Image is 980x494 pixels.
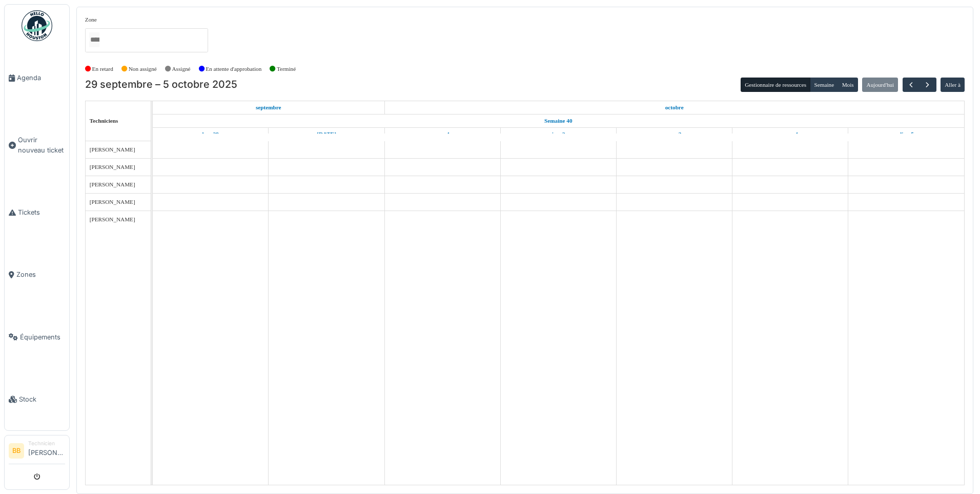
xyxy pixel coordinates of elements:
[89,32,99,47] input: Tous
[9,443,24,459] li: BB
[22,10,52,41] img: Badge_color-CXgf-gQk.svg
[5,109,69,181] a: Ouvrir nouveau ticket
[19,394,65,404] span: Stock
[277,65,296,73] label: Terminé
[896,128,916,141] a: 5 octobre 2025
[90,181,135,187] span: [PERSON_NAME]
[5,368,69,430] a: Stock
[5,181,69,243] a: Tickets
[90,146,135,153] span: [PERSON_NAME]
[314,128,339,141] a: 30 septembre 2025
[5,306,69,368] a: Équipements
[90,199,135,205] span: [PERSON_NAME]
[542,115,575,127] a: Semaine 40
[85,15,97,24] label: Zone
[16,270,65,279] span: Zones
[432,128,452,141] a: 1 octobre 2025
[18,207,65,217] span: Tickets
[919,78,936,92] button: Suivant
[90,216,135,222] span: [PERSON_NAME]
[862,78,898,92] button: Aujourd'hui
[549,128,567,141] a: 2 octobre 2025
[903,78,920,92] button: Précédent
[92,65,113,73] label: En retard
[9,440,65,464] a: BB Technicien[PERSON_NAME]
[90,118,118,124] span: Techniciens
[741,78,810,92] button: Gestionnaire de ressources
[28,440,65,447] div: Technicien
[129,65,157,73] label: Non assigné
[18,135,65,155] span: Ouvrir nouveau ticket
[5,243,69,306] a: Zones
[5,47,69,109] a: Agenda
[20,332,65,342] span: Équipements
[206,65,261,73] label: En attente d'approbation
[199,128,221,141] a: 29 septembre 2025
[810,78,838,92] button: Semaine
[663,101,686,114] a: 1 octobre 2025
[838,78,858,92] button: Mois
[253,101,284,114] a: 29 septembre 2025
[941,78,965,92] button: Aller à
[780,128,800,141] a: 4 octobre 2025
[664,128,684,141] a: 3 octobre 2025
[172,65,191,73] label: Assigné
[90,164,135,170] span: [PERSON_NAME]
[17,73,65,83] span: Agenda
[28,440,65,462] li: [PERSON_NAME]
[85,79,237,91] h2: 29 septembre – 5 octobre 2025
